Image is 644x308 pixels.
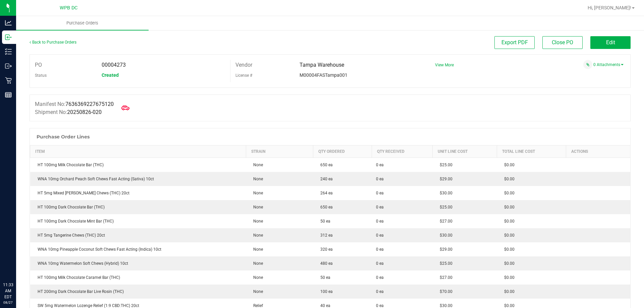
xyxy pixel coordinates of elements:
label: License # [235,70,252,80]
label: Status [35,70,47,80]
span: $70.00 [436,289,452,294]
span: $29.00 [436,247,452,252]
span: $0.00 [501,261,515,266]
label: Shipment No: [35,108,102,116]
span: 20250826-020 [67,109,102,115]
span: 0 ea [376,162,384,168]
span: $30.00 [436,303,452,308]
th: Qty Ordered [313,145,372,158]
span: Hi, [PERSON_NAME]! [588,5,631,10]
a: Purchase Orders [16,16,149,30]
span: $30.00 [436,191,452,195]
th: Qty Received [372,145,433,158]
span: Tampa Warehouse [300,62,344,68]
span: $0.00 [501,247,515,252]
span: None [250,177,263,181]
span: 264 ea [317,191,333,195]
span: 7636369227675120 [65,101,114,107]
span: $29.00 [436,177,452,181]
div: HT 5mg Tangerine Chews (THC) 20ct [34,232,242,238]
span: 00004273 [102,62,126,68]
div: WNA 10mg Watermelon Soft Chews (Hybrid) 10ct [34,260,242,266]
span: 0 ea [376,176,384,182]
span: None [250,247,263,252]
inline-svg: Inventory [5,48,12,55]
span: 0 ea [376,246,384,252]
div: HT 5mg Mixed [PERSON_NAME] Chews (THC) 20ct [34,190,242,196]
span: 650 ea [317,163,333,167]
span: $0.00 [501,163,515,167]
span: Close PO [552,39,573,46]
span: $0.00 [501,191,515,195]
span: $0.00 [501,233,515,238]
span: 312 ea [317,233,333,238]
a: View More [435,63,454,67]
span: None [250,233,263,238]
inline-svg: Outbound [5,63,12,69]
span: 0 ea [376,232,384,238]
button: Export PDF [494,36,535,49]
span: None [250,205,263,209]
div: WNA 10mg Pineapple Coconut Soft Chews Fast Acting (Indica) 10ct [34,246,242,252]
span: 40 ea [317,303,330,308]
div: HT 100mg Dark Chocolate Bar (THC) [34,204,242,210]
th: Total Line Cost [497,145,566,158]
span: 240 ea [317,177,333,181]
div: HT 100mg Milk Chocolate Bar (THC) [34,162,242,168]
div: HT 100mg Dark Chocolate Mint Bar (THC) [34,218,242,224]
span: $25.00 [436,163,452,167]
span: $25.00 [436,205,452,209]
inline-svg: Analytics [5,19,12,26]
div: WNA 10mg Orchard Peach Soft Chews Fast Acting (Sativa) 10ct [34,176,242,182]
span: $25.00 [436,261,452,266]
inline-svg: Retail [5,77,12,84]
span: None [250,289,263,294]
span: $0.00 [501,219,515,224]
span: $30.00 [436,233,452,238]
span: None [250,261,263,266]
inline-svg: Reports [5,91,12,98]
span: $27.00 [436,219,452,224]
span: Relief [250,303,263,308]
span: $27.00 [436,275,452,280]
span: 0 ea [376,218,384,224]
span: 50 ea [317,219,330,224]
span: 480 ea [317,261,333,266]
th: Actions [566,145,630,158]
div: HT 100mg Milk Chocolate Caramel Bar (THC) [34,274,242,281]
label: Vendor [235,60,252,70]
span: Purchase Orders [57,20,107,26]
span: None [250,191,263,195]
span: WPB DC [60,5,77,11]
span: 0 ea [376,289,384,295]
div: HT 200mg Dark Chocolate Bar Live Rosin (THC) [34,289,242,295]
h1: Purchase Order Lines [37,134,90,139]
th: Item [30,145,246,158]
span: $0.00 [501,289,515,294]
span: M00004FASTampa001 [300,72,347,78]
label: Manifest No: [35,100,114,108]
span: 0 ea [376,190,384,196]
a: Back to Purchase Orders [30,40,76,45]
inline-svg: Inbound [5,34,12,41]
iframe: Resource center [7,254,27,274]
span: $0.00 [501,275,515,280]
span: 50 ea [317,275,330,280]
span: None [250,163,263,167]
th: Unit Line Cost [432,145,497,158]
span: $0.00 [501,303,515,308]
button: Edit [590,36,631,49]
th: Strain [246,145,313,158]
span: $0.00 [501,205,515,209]
span: 650 ea [317,205,333,209]
span: None [250,219,263,224]
span: 0 ea [376,274,384,281]
p: 11:33 AM EDT [3,282,13,300]
span: Export PDF [501,39,528,46]
a: 0 Attachments [593,62,624,67]
span: $0.00 [501,177,515,181]
span: Attach a document [583,60,592,69]
label: PO [35,60,42,70]
span: 100 ea [317,289,333,294]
